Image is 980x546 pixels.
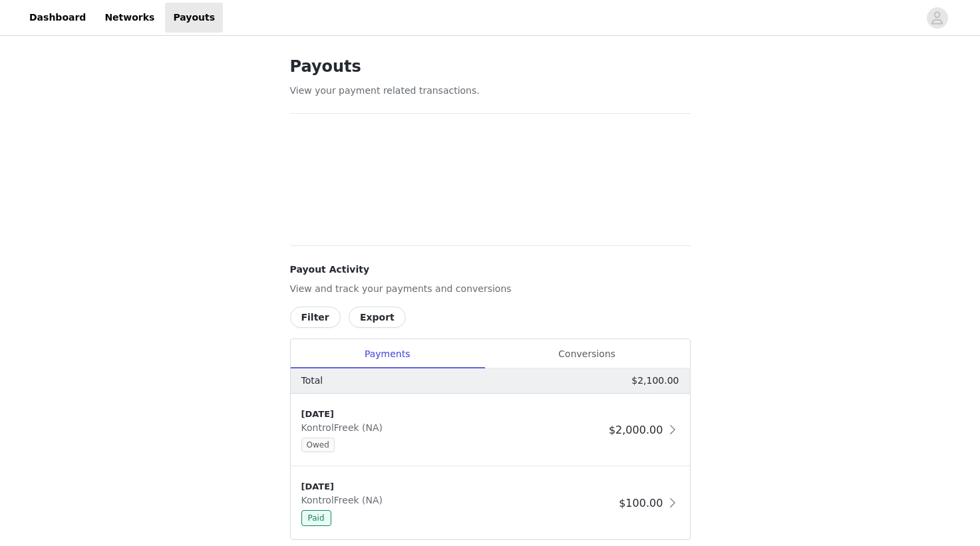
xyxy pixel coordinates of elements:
[301,374,323,388] p: Total
[301,408,603,421] div: [DATE]
[291,339,484,369] div: Payments
[301,480,614,493] div: [DATE]
[290,263,691,277] h4: Payout Activity
[301,510,331,526] span: Paid
[291,394,690,467] div: clickable-list-item
[290,84,691,98] p: View your payment related transactions.
[291,467,690,539] div: clickable-list-item
[609,424,663,436] span: $2,000.00
[484,339,690,369] div: Conversions
[290,307,341,328] button: Filter
[619,497,663,509] span: $100.00
[349,307,406,328] button: Export
[301,438,335,452] span: Owed
[21,3,94,33] a: Dashboard
[290,55,691,78] h1: Payouts
[96,3,162,33] a: Networks
[931,7,943,29] div: avatar
[301,495,389,505] span: KontrolFreek (NA)
[631,374,679,388] p: $2,100.00
[165,3,223,33] a: Payouts
[290,282,691,296] p: View and track your payments and conversions
[301,422,389,433] span: KontrolFreek (NA)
